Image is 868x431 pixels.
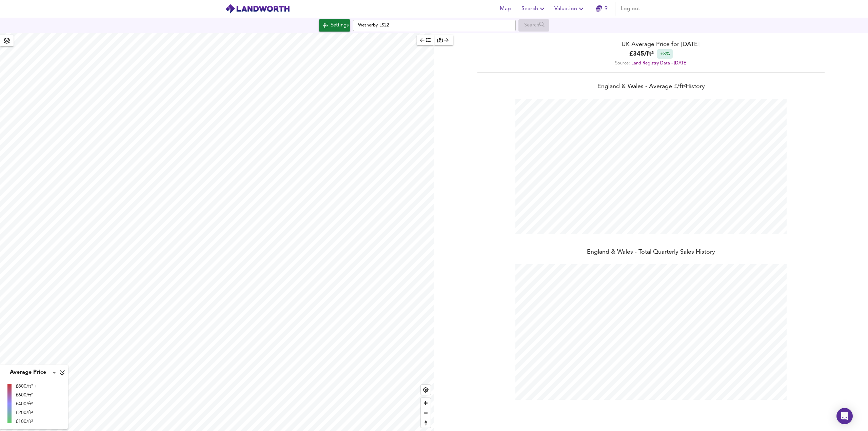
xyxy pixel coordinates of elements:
[621,4,640,14] span: Log out
[225,4,290,14] img: logo
[657,49,673,59] div: +8%
[519,2,549,16] button: Search
[591,2,612,16] button: 9
[319,19,350,32] button: Settings
[421,408,431,418] span: Zoom out
[434,59,868,68] div: Source:
[631,61,687,65] a: Land Registry Data - [DATE]
[494,2,516,16] button: Map
[16,418,37,425] div: £100/ft²
[434,40,868,49] div: UK Average Price for [DATE]
[421,385,431,395] button: Find my location
[421,418,431,428] button: Reset bearing to north
[629,50,654,59] b: £ 345 / ft²
[554,4,585,14] span: Valuation
[521,4,546,14] span: Search
[552,2,588,16] button: Valuation
[434,248,868,257] div: England & Wales - Total Quarterly Sales History
[518,19,549,32] div: Enable a Source before running a Search
[16,400,37,407] div: £400/ft²
[421,408,431,418] button: Zoom out
[353,20,516,31] input: Enter a location...
[596,4,608,14] a: 9
[836,408,853,424] div: Open Intercom Messenger
[319,19,350,32] div: Click to configure Search Settings
[16,409,37,416] div: £200/ft²
[421,398,431,408] button: Zoom in
[434,82,868,92] div: England & Wales - Average £/ ft² History
[16,383,37,390] div: £800/ft² +
[618,2,643,16] button: Log out
[6,367,58,378] div: Average Price
[331,21,349,30] div: Settings
[497,4,513,14] span: Map
[16,392,37,398] div: £600/ft²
